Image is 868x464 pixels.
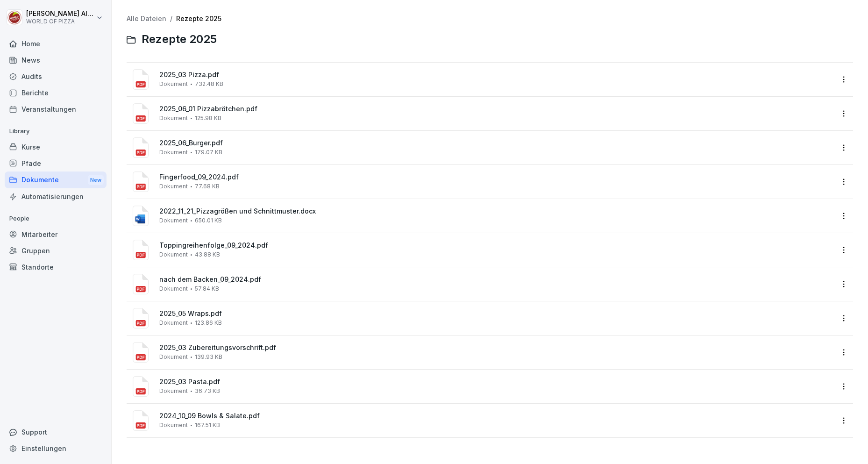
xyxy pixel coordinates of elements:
a: Alle Dateien [127,14,166,22]
span: 125.98 KB [195,115,221,121]
span: 2025_06_01 Pizzabrötchen.pdf [159,105,833,113]
span: Dokument [159,115,188,121]
a: DokumenteNew [5,171,107,189]
div: Support [5,424,107,440]
span: 732.48 KB [195,81,223,87]
a: Kurse [5,139,107,155]
a: Mitarbeiter [5,226,107,243]
p: People [5,211,107,226]
a: Berichte [5,85,107,101]
span: 2025_03 Pasta.pdf [159,378,833,386]
span: 167.51 KB [195,422,220,428]
a: Veranstaltungen [5,101,107,117]
span: 43.88 KB [195,251,220,258]
span: 2025_05 Wraps.pdf [159,310,833,318]
span: Dokument [159,388,188,394]
a: Rezepte 2025 [176,14,221,22]
span: 2025_06_Burger.pdf [159,139,833,147]
span: Dokument [159,320,188,326]
a: Standorte [5,259,107,275]
span: 2022_11_21_Pizzagrößen und Schnittmuster.docx [159,207,833,215]
span: Dokument [159,354,188,360]
a: Audits [5,68,107,85]
span: 36.73 KB [195,388,220,394]
span: Dokument [159,251,188,258]
span: Dokument [159,217,188,224]
a: News [5,52,107,68]
span: 2025_03 Zubereitungsvorschrift.pdf [159,344,833,352]
span: Rezepte 2025 [142,33,217,46]
a: Gruppen [5,243,107,259]
span: Dokument [159,149,188,156]
a: Home [5,36,107,52]
span: Dokument [159,183,188,190]
span: Toppingreihenfolge_09_2024.pdf [159,242,833,250]
span: Fingerfood_09_2024.pdf [159,173,833,181]
a: Automatisierungen [5,188,107,205]
span: 2024_10_09 Bowls & Salate.pdf [159,412,833,420]
span: / [170,15,172,23]
span: 123.86 KB [195,320,222,326]
p: Library [5,124,107,139]
a: Einstellungen [5,440,107,457]
span: Dokument [159,81,188,87]
span: 77.68 KB [195,183,220,190]
span: Dokument [159,422,188,428]
div: New [88,175,104,186]
span: 179.07 KB [195,149,222,156]
a: Pfade [5,155,107,171]
p: WORLD OF PIZZA [26,18,94,25]
span: nach dem Backen_09_2024.pdf [159,276,833,284]
div: Dokumente [5,171,107,189]
span: 2025_03 Pizza.pdf [159,71,833,79]
p: [PERSON_NAME] Alhasood [26,10,94,18]
span: 139.93 KB [195,354,222,360]
span: 650.01 KB [195,217,222,224]
span: 57.84 KB [195,286,219,292]
span: Dokument [159,286,188,292]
